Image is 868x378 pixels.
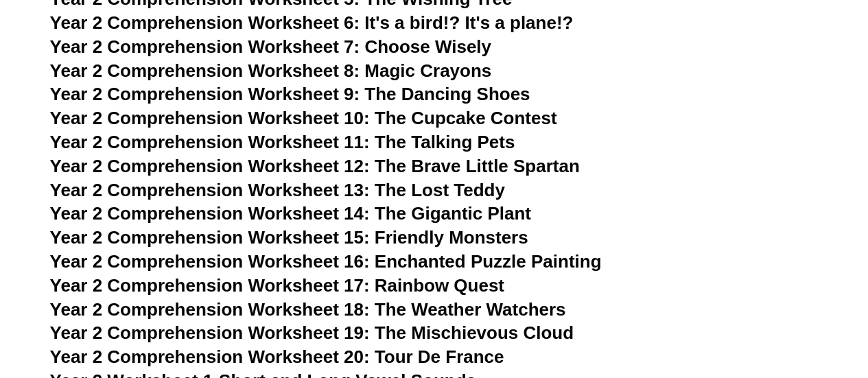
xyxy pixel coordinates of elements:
span: Choose Wisely [364,36,491,57]
a: Year 2 Comprehension Worksheet 18: The Weather Watchers [50,299,566,320]
a: Year 2 Comprehension Worksheet 12: The Brave Little Spartan [50,156,580,176]
a: Year 2 Comprehension Worksheet 16: Enchanted Puzzle Painting [50,251,602,272]
a: Year 2 Comprehension Worksheet 9: The Dancing Shoes [50,84,530,104]
a: Year 2 Comprehension Worksheet 19: The Mischievous Cloud [50,322,574,343]
span: Year 2 Comprehension Worksheet 7: [50,36,360,57]
a: Year 2 Comprehension Worksheet 15: Friendly Monsters [50,227,528,248]
a: Year 2 Comprehension Worksheet 14: The Gigantic Plant [50,203,531,224]
a: Year 2 Comprehension Worksheet 6: It's a bird!? It's a plane!? [50,12,574,33]
a: Year 2 Comprehension Worksheet 10: The Cupcake Contest [50,108,557,128]
iframe: Chat Widget [640,223,868,378]
a: Year 2 Comprehension Worksheet 8: Magic Crayons [50,60,492,81]
a: Year 2 Comprehension Worksheet 13: The Lost Teddy [50,180,505,200]
a: Year 2 Comprehension Worksheet 11: The Talking Pets [50,132,515,152]
a: Year 2 Comprehension Worksheet 20: Tour De France [50,346,504,367]
a: Year 2 Comprehension Worksheet 7: Choose Wisely [50,36,491,57]
a: Year 2 Comprehension Worksheet 17: Rainbow Quest [50,275,504,296]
